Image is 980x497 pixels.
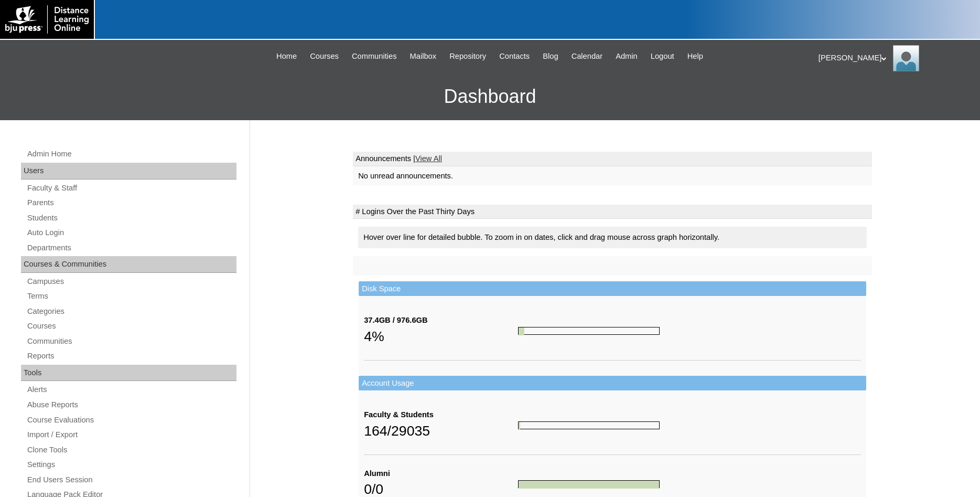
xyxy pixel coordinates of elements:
[26,414,236,427] a: Course Evaluations
[364,409,518,420] div: Faculty & Students
[305,50,344,62] a: Courses
[353,166,872,186] td: No unread announcements.
[26,212,236,225] a: Students
[893,45,919,71] img: Karen Lawton
[353,152,872,166] td: Announcements |
[310,50,339,62] span: Courses
[651,50,674,62] span: Logout
[26,196,236,209] a: Parents
[347,50,402,62] a: Communities
[566,50,608,62] a: Calendar
[352,50,397,62] span: Communities
[26,428,236,441] a: Import / Export
[682,50,708,62] a: Help
[353,205,872,219] td: # Logins Over the Past Thirty Days
[537,50,563,62] a: Blog
[364,468,518,479] div: Alumni
[26,350,236,363] a: Reports
[444,50,491,62] a: Repository
[26,398,236,411] a: Abuse Reports
[26,226,236,239] a: Auto Login
[21,256,236,273] div: Courses & Communities
[26,443,236,457] a: Clone Tools
[358,227,867,248] div: Hover over line for detailed bubble. To zoom in on dates, click and drag mouse across graph horiz...
[26,147,236,161] a: Admin Home
[26,241,236,255] a: Departments
[21,365,236,382] div: Tools
[499,50,530,62] span: Contacts
[359,281,866,297] td: Disk Space
[405,50,442,62] a: Mailbox
[616,50,638,62] span: Admin
[359,376,866,391] td: Account Usage
[271,50,302,62] a: Home
[645,50,680,62] a: Logout
[26,305,236,318] a: Categories
[572,50,602,62] span: Calendar
[364,420,518,441] div: 164/29035
[26,383,236,396] a: Alerts
[494,50,535,62] a: Contacts
[276,50,297,62] span: Home
[449,50,486,62] span: Repository
[543,50,558,62] span: Blog
[26,182,236,195] a: Faculty & Staff
[26,290,236,303] a: Terms
[610,50,643,62] a: Admin
[26,275,236,288] a: Campuses
[26,473,236,487] a: End Users Session
[26,320,236,333] a: Courses
[687,50,703,62] span: Help
[5,5,89,34] img: logo-white.png
[415,154,442,163] a: View All
[21,163,236,179] div: Users
[26,335,236,348] a: Communities
[364,315,518,326] div: 37.4GB / 976.6GB
[5,73,975,120] h3: Dashboard
[364,326,518,347] div: 4%
[819,45,970,71] div: [PERSON_NAME]
[410,50,437,62] span: Mailbox
[26,458,236,471] a: Settings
